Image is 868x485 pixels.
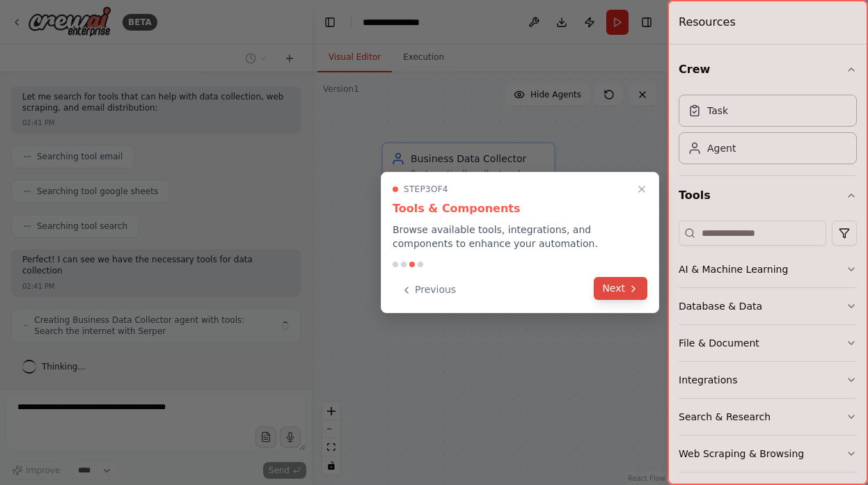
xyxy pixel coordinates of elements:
button: Next [594,277,647,300]
span: Step 3 of 4 [404,184,448,195]
button: Hide left sidebar [320,13,340,32]
button: Close walkthrough [633,181,650,198]
button: Previous [393,278,464,301]
p: Browse available tools, integrations, and components to enhance your automation. [393,223,647,251]
h3: Tools & Components [393,200,647,217]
